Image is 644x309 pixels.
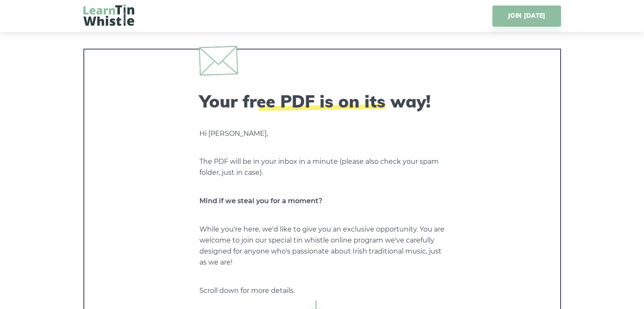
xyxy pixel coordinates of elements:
[492,6,561,27] a: JOIN [DATE]
[199,224,445,268] p: While you're here, we'd like to give you an exclusive opportunity. You are welcome to join our sp...
[199,128,445,139] p: Hi [PERSON_NAME],
[83,4,134,26] img: LearnTinWhistle.com
[199,197,322,205] strong: Mind if we steal you for a moment?
[199,285,445,296] p: Scroll down for more details.
[199,156,445,178] p: The PDF will be in your inbox in a minute (please also check your spam folder, just in case).
[199,91,445,111] h2: Your free PDF is on its way!
[199,46,238,75] img: envelope.svg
